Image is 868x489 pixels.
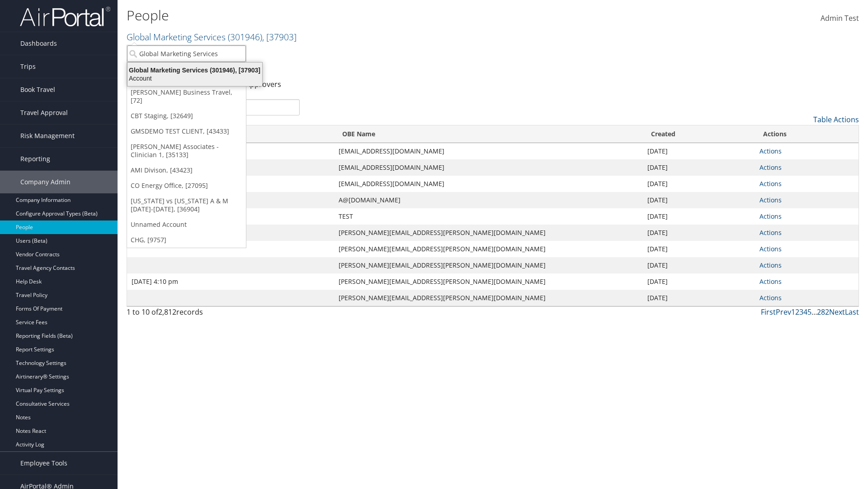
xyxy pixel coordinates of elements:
a: 1 [791,307,795,317]
td: [PERSON_NAME][EMAIL_ADDRESS][PERSON_NAME][DOMAIN_NAME] [334,273,643,290]
td: [DATE] [643,225,755,241]
a: Actions [759,293,782,302]
a: Next [829,307,845,317]
span: Risk Management [20,125,75,147]
td: [DATE] 4:10 pm [127,273,334,290]
td: [DATE] [643,192,755,208]
span: Book Travel [20,78,55,101]
th: OBE Name: activate to sort column ascending [334,125,643,143]
a: Actions [759,277,782,286]
a: Table Actions [813,115,859,125]
td: [EMAIL_ADDRESS][DOMAIN_NAME] [334,176,643,192]
a: 2 [795,307,799,317]
a: Actions [759,179,782,188]
td: TEST [334,208,643,225]
td: [PERSON_NAME][EMAIL_ADDRESS][PERSON_NAME][DOMAIN_NAME] [334,257,643,273]
a: [US_STATE] vs [US_STATE] A & M [DATE]-[DATE], [36904] [127,193,246,217]
td: [DATE] [643,208,755,225]
td: [DATE] [643,241,755,257]
a: [PERSON_NAME] Business Travel, [72] [127,85,246,108]
td: [DATE] [643,159,755,176]
a: CHG, [9757] [127,232,246,248]
div: 1 to 10 of records [127,307,300,322]
a: Approvers [245,79,281,89]
a: 4 [803,307,807,317]
img: airportal-logo.png [20,6,110,27]
a: CO Energy Office, [27095] [127,178,246,193]
td: [EMAIL_ADDRESS][DOMAIN_NAME] [334,159,643,176]
div: Global Marketing Services (301946), [37903] [122,66,268,74]
td: [PERSON_NAME][EMAIL_ADDRESS][PERSON_NAME][DOMAIN_NAME] [334,241,643,257]
a: CBT Staging, [32649] [127,108,246,124]
span: … [811,307,817,317]
span: Dashboards [20,32,57,55]
span: Admin Test [821,13,859,23]
a: Actions [759,163,782,172]
a: Unnamed Account [127,217,246,232]
div: Account [122,74,268,82]
td: A@[DOMAIN_NAME] [334,192,643,208]
span: Trips [20,55,36,78]
a: Admin Test [821,5,859,33]
span: , [ 37903 ] [262,31,297,43]
td: [DATE] [643,273,755,290]
a: [PERSON_NAME] Associates - Clinician 1, [35133] [127,139,246,163]
h1: People [127,6,615,25]
td: [DATE] [643,290,755,306]
span: Employee Tools [20,452,67,475]
td: [PERSON_NAME][EMAIL_ADDRESS][PERSON_NAME][DOMAIN_NAME] [334,290,643,306]
a: Last [845,307,859,317]
a: 3 [799,307,803,317]
td: [DATE] [643,143,755,159]
span: Reporting [20,148,50,170]
td: [DATE] [643,257,755,273]
th: Actions [755,125,859,143]
a: 282 [817,307,829,317]
span: 2,812 [158,307,176,317]
a: Global Marketing Services [127,31,297,43]
td: [EMAIL_ADDRESS][DOMAIN_NAME] [334,143,643,159]
span: ( 301946 ) [228,31,262,43]
a: Actions [759,147,782,155]
a: GMSDEMO TEST CLIENT, [43433] [127,124,246,139]
input: Search Accounts [127,45,246,62]
span: Company Admin [20,171,71,193]
td: [PERSON_NAME][EMAIL_ADDRESS][PERSON_NAME][DOMAIN_NAME] [334,225,643,241]
span: Travel Approval [20,101,68,124]
a: Actions [759,244,782,253]
th: Created: activate to sort column ascending [643,125,755,143]
a: Prev [776,307,791,317]
a: Actions [759,196,782,204]
a: Actions [759,212,782,221]
a: AMI Divison, [43423] [127,163,246,178]
a: 5 [807,307,811,317]
td: [DATE] [643,176,755,192]
a: Actions [759,228,782,237]
a: First [761,307,776,317]
a: Actions [759,261,782,269]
